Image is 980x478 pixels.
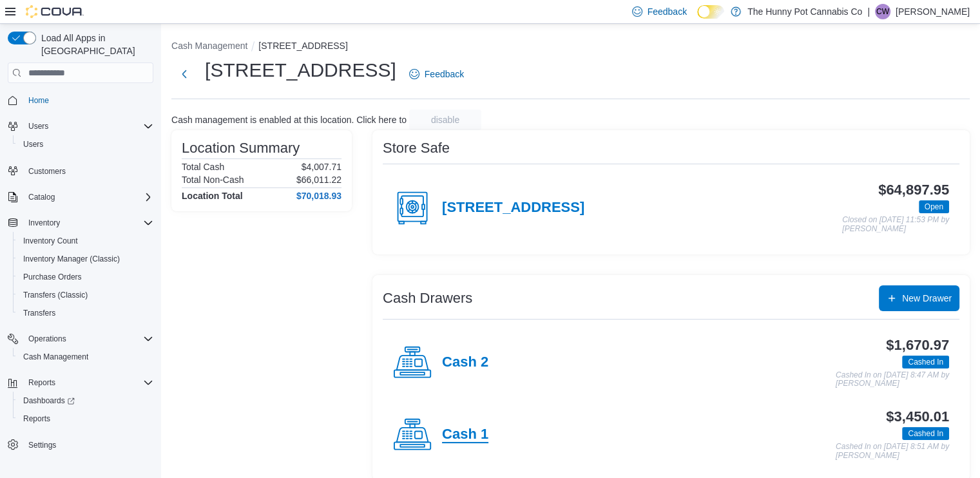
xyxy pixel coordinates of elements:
[28,218,60,228] span: Inventory
[13,286,159,304] button: Transfers (Classic)
[3,214,159,232] button: Inventory
[23,437,61,453] a: Settings
[23,290,88,300] span: Transfers (Classic)
[925,201,943,213] span: Open
[258,41,347,51] button: [STREET_ADDRESS]
[908,428,943,439] span: Cashed In
[23,119,53,134] button: Users
[383,140,450,156] h3: Store Safe
[23,375,153,390] span: Reports
[18,305,153,321] span: Transfers
[23,396,75,406] span: Dashboards
[205,57,396,83] h1: [STREET_ADDRESS]
[182,191,243,201] h4: Location Total
[28,192,55,202] span: Catalog
[171,39,970,55] nav: An example of EuiBreadcrumbs
[18,251,125,267] a: Inventory Manager (Classic)
[442,354,488,371] h4: Cash 2
[13,392,159,410] a: Dashboards
[18,137,48,152] a: Users
[23,236,78,246] span: Inventory Count
[697,19,698,19] span: Dark Mode
[442,426,488,443] h4: Cash 1
[842,216,949,233] p: Closed on [DATE] 11:53 PM by [PERSON_NAME]
[3,188,159,206] button: Catalog
[23,92,153,108] span: Home
[23,254,120,264] span: Inventory Manager (Classic)
[886,409,949,425] h3: $3,450.01
[23,272,82,282] span: Purchase Orders
[23,162,153,178] span: Customers
[23,375,61,390] button: Reports
[18,305,61,321] a: Transfers
[18,233,83,249] a: Inventory Count
[13,135,159,153] button: Users
[404,61,469,87] a: Feedback
[23,331,72,347] button: Operations
[28,166,66,177] span: Customers
[18,349,93,365] a: Cash Management
[23,414,50,424] span: Reports
[886,338,949,353] h3: $1,670.97
[3,91,159,110] button: Home
[18,393,153,408] span: Dashboards
[3,435,159,454] button: Settings
[18,269,87,285] a: Purchase Orders
[902,292,952,305] span: New Drawer
[182,140,300,156] h3: Location Summary
[13,348,159,366] button: Cash Management
[23,119,153,134] span: Users
[908,356,943,368] span: Cashed In
[18,349,153,365] span: Cash Management
[28,121,48,131] span: Users
[23,215,153,231] span: Inventory
[171,115,407,125] p: Cash management is enabled at this location. Click here to
[28,440,56,450] span: Settings
[3,161,159,180] button: Customers
[302,162,341,172] p: $4,007.71
[23,215,65,231] button: Inventory
[896,4,970,19] p: [PERSON_NAME]
[28,378,55,388] span: Reports
[23,139,43,149] span: Users
[296,175,341,185] p: $66,011.22
[13,304,159,322] button: Transfers
[18,269,153,285] span: Purchase Orders
[697,5,724,19] input: Dark Mode
[182,162,224,172] h6: Total Cash
[23,437,153,453] span: Settings
[425,68,464,81] span: Feedback
[18,233,153,249] span: Inventory Count
[23,331,153,347] span: Operations
[18,411,55,426] a: Reports
[18,287,153,303] span: Transfers (Classic)
[23,308,55,318] span: Transfers
[23,93,54,108] a: Home
[36,32,153,57] span: Load All Apps in [GEOGRAPHIC_DATA]
[919,200,949,213] span: Open
[18,137,153,152] span: Users
[875,4,890,19] div: Cassidy Wales
[171,61,197,87] button: Next
[836,371,949,388] p: Cashed In on [DATE] 8:47 AM by [PERSON_NAME]
[23,352,88,362] span: Cash Management
[13,410,159,428] button: Reports
[18,287,93,303] a: Transfers (Classic)
[876,4,889,19] span: CW
[442,200,584,216] h4: [STREET_ADDRESS]
[836,443,949,460] p: Cashed In on [DATE] 8:51 AM by [PERSON_NAME]
[18,393,80,408] a: Dashboards
[867,4,870,19] p: |
[13,268,159,286] button: Purchase Orders
[3,117,159,135] button: Users
[648,5,687,18] span: Feedback
[3,374,159,392] button: Reports
[296,191,341,201] h4: $70,018.93
[28,95,49,106] span: Home
[23,164,71,179] a: Customers
[13,250,159,268] button: Inventory Manager (Classic)
[18,251,153,267] span: Inventory Manager (Classic)
[13,232,159,250] button: Inventory Count
[409,110,481,130] button: disable
[879,285,959,311] button: New Drawer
